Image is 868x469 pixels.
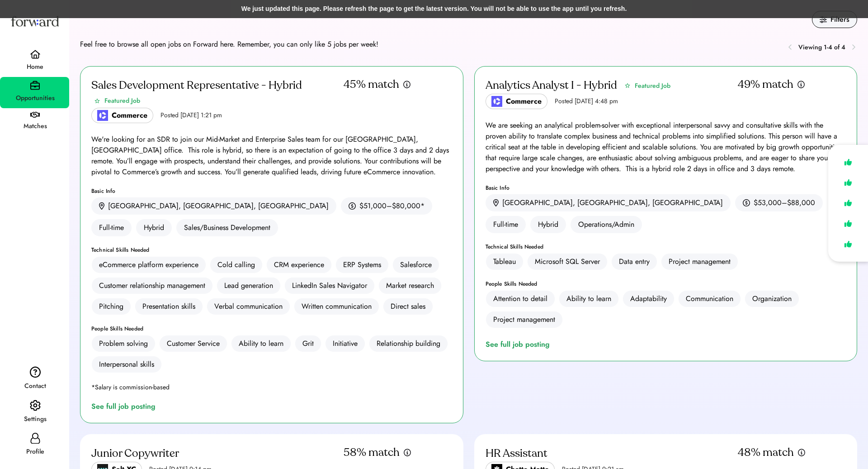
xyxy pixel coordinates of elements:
[403,448,411,457] img: info.svg
[30,81,40,90] img: briefcase.svg
[359,201,420,211] div: $51,000–$80,000
[9,7,61,35] img: Forward logo
[99,359,154,370] div: Interpersonal skills
[797,448,806,457] img: info.svg
[377,338,440,349] div: Relationship building
[99,280,205,291] div: Customer relationship management
[343,259,381,270] div: ERP Systems
[1,93,69,104] div: Opportunities
[486,446,547,461] div: HR Assistant
[30,50,41,59] img: home.svg
[91,384,170,390] div: *Salary is commission-based
[820,16,827,23] img: filters.svg
[99,202,104,210] img: location.svg
[214,301,283,312] div: Verbal communication
[635,81,670,91] div: Featured Job
[1,414,69,425] div: Settings
[344,77,399,92] div: 45% match
[486,78,617,93] div: Analytics Analyst I - Hybrid
[1,381,69,392] div: Contact
[30,400,41,412] img: settings.svg
[333,338,358,349] div: Initiative
[1,62,69,72] div: Home
[224,280,273,291] div: Lead generation
[842,217,854,230] img: like.svg
[493,199,499,207] img: location.svg
[30,366,41,378] img: contact.svg
[1,121,69,132] div: Matches
[535,256,600,267] div: Microsoft SQL Server
[493,293,547,304] div: Attention to detail
[302,338,314,349] div: Grit
[842,176,854,189] img: like.svg
[136,219,172,236] div: Hybrid
[754,197,815,208] div: $53,000–$88,000
[91,188,452,194] div: Basic Info
[830,14,849,25] div: Filters
[486,281,846,287] div: People Skills Needed
[386,280,434,291] div: Market research
[176,219,278,236] div: Sales/Business Development
[349,202,356,210] img: money.svg
[91,78,302,93] div: Sales Development Representative - Hybrid
[738,445,794,460] div: 48% match
[752,293,792,304] div: Organization
[91,326,452,331] div: People Skills Needed
[486,216,526,233] div: Full-time
[686,293,733,304] div: Communication
[797,80,805,89] img: info.svg
[91,219,132,236] div: Full-time
[274,259,324,270] div: CRM experience
[530,216,566,233] div: Hybrid
[619,256,650,267] div: Data entry
[239,338,283,349] div: Ability to learn
[486,120,846,174] div: We are seeking an analytical problem-solver with exceptional interpersonal savvy and consultative...
[486,339,553,350] a: See full job posting
[302,301,372,312] div: Written communication
[842,196,854,210] img: like.svg
[486,244,846,249] div: Technical Skills Needed
[292,280,367,291] div: LinkedIn Sales Navigator
[142,301,195,312] div: Presentation skills
[99,301,123,312] div: Pitching
[167,338,220,349] div: Customer Service
[566,293,611,304] div: Ability to learn
[669,256,731,267] div: Project management
[738,77,793,92] div: 49% match
[493,256,516,267] div: Tableau
[630,293,667,304] div: Adaptability
[842,156,854,169] img: like.svg
[344,445,400,460] div: 58% match
[1,446,69,457] div: Profile
[104,96,140,105] div: Featured Job
[112,110,147,121] div: Commerce
[30,112,40,118] img: handshake.svg
[493,314,555,325] div: Project management
[99,259,198,270] div: eCommerce platform experience
[491,96,502,107] img: poweredbycommerce_logo.jpeg
[486,185,846,191] div: Basic Info
[555,97,618,106] div: Posted [DATE] 4:48 pm
[91,401,159,412] a: See full job posting
[160,111,222,120] div: Posted [DATE] 1:21 pm
[91,446,179,461] div: Junior Copywriter
[842,238,854,251] img: like.svg
[217,259,255,270] div: Cold calling
[400,259,432,270] div: Salesforce
[571,216,642,233] div: Operations/Admin
[108,201,329,211] div: [GEOGRAPHIC_DATA], [GEOGRAPHIC_DATA], [GEOGRAPHIC_DATA]
[743,199,750,207] img: money.svg
[506,96,542,107] div: Commerce
[91,134,452,177] div: We're looking for an SDR to join our Mid-Market and Enterprise Sales team for our [GEOGRAPHIC_DAT...
[99,338,148,349] div: Problem solving
[502,197,723,208] div: [GEOGRAPHIC_DATA], [GEOGRAPHIC_DATA], [GEOGRAPHIC_DATA]
[798,43,845,52] div: Viewing 1-4 of 4
[403,80,411,89] img: info.svg
[80,39,378,50] div: Feel free to browse all open jobs on Forward here. Remember, you can only like 5 jobs per week!
[97,110,108,121] img: poweredbycommerce_logo.jpeg
[391,301,425,312] div: Direct sales
[91,247,452,253] div: Technical Skills Needed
